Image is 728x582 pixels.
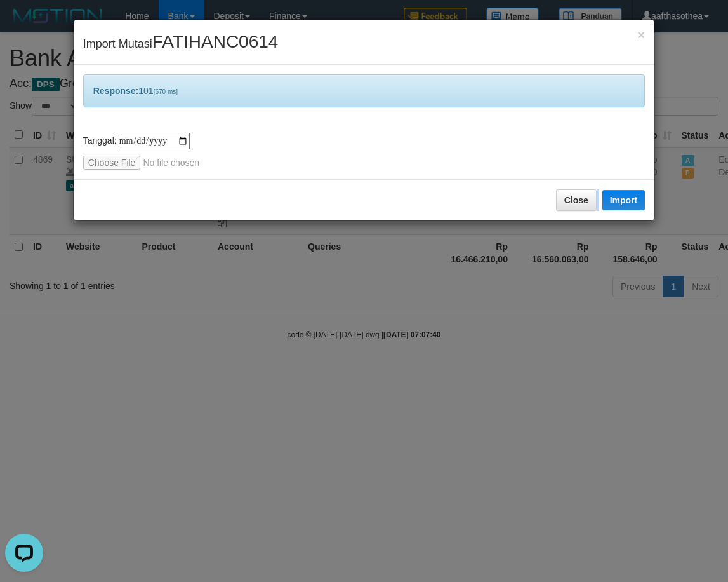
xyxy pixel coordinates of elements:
span: FATIHANC0614 [152,32,279,51]
b: Response: [93,86,139,96]
span: Import Mutasi [83,37,279,50]
button: Import [602,190,645,210]
div: Tanggal: [83,133,645,170]
div: 101 [83,74,645,107]
span: × [637,27,645,42]
button: Open LiveChat chat widget [5,5,43,43]
button: Close [556,189,597,211]
span: [670 ms] [154,88,178,95]
button: Close [637,28,645,41]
